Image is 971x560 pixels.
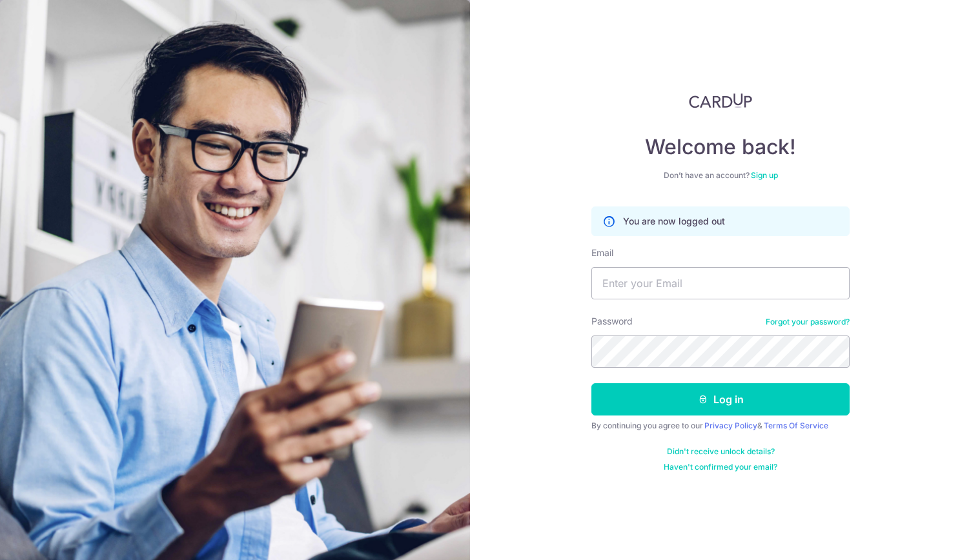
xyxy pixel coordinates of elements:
[591,134,850,160] h4: Welcome back!
[766,317,850,327] a: Forgot your password?
[591,246,613,259] label: Email
[591,267,850,299] input: Enter your Email
[667,446,775,457] a: Didn't receive unlock details?
[623,215,725,228] p: You are now logged out
[591,170,850,181] div: Don’t have an account?
[591,421,850,431] div: By continuing you agree to our &
[664,462,777,472] a: Haven't confirmed your email?
[764,421,828,430] a: Terms Of Service
[704,421,757,430] a: Privacy Policy
[591,383,850,415] button: Log in
[591,315,633,328] label: Password
[751,170,778,180] a: Sign up
[689,93,752,108] img: CardUp Logo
